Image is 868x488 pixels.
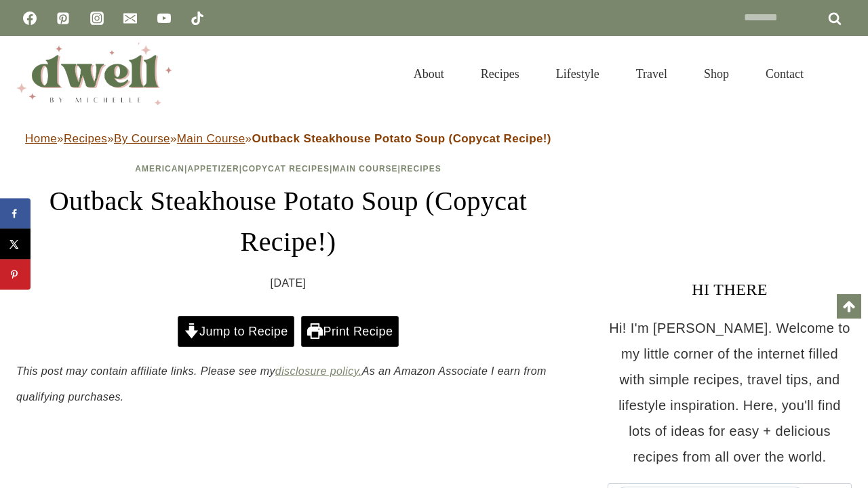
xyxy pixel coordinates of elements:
a: Recipes [64,132,107,145]
a: Jump to Recipe [178,316,294,347]
a: Contact [747,50,822,98]
a: Appetizer [187,164,239,174]
nav: Primary Navigation [395,50,822,98]
a: Scroll to top [837,294,861,319]
a: Home [25,132,57,145]
p: Hi! I'm [PERSON_NAME]. Welcome to my little corner of the internet filled with simple recipes, tr... [608,315,852,470]
a: Print Recipe [301,316,399,347]
a: Main Course [332,164,397,174]
a: disclosure policy. [275,365,362,377]
a: American [135,164,184,174]
a: Lifestyle [538,50,618,98]
button: View Search Form [829,62,852,85]
a: By Course [114,132,170,145]
a: Copycat Recipes [242,164,330,174]
strong: Outback Steakhouse Potato Soup (Copycat Recipe!) [252,132,551,145]
a: Main Course [177,132,245,145]
em: This post may contain affiliate links. Please see my As an Amazon Associate I earn from qualifyin... [16,365,547,403]
img: DWELL by michelle [16,43,172,105]
a: Email [117,5,144,32]
a: Recipes [462,50,538,98]
span: | | | | [135,164,441,174]
a: YouTube [151,5,178,32]
a: About [395,50,462,98]
time: [DATE] [271,273,307,293]
a: Instagram [83,5,111,32]
a: TikTok [184,5,211,32]
h1: Outback Steakhouse Potato Soup (Copycat Recipe!) [16,181,560,262]
a: Pinterest [50,5,77,32]
a: Travel [618,50,686,98]
a: Recipes [401,164,441,174]
a: Facebook [16,5,43,32]
h3: HI THERE [608,277,852,302]
a: Shop [686,50,747,98]
span: » » » » [25,132,551,145]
